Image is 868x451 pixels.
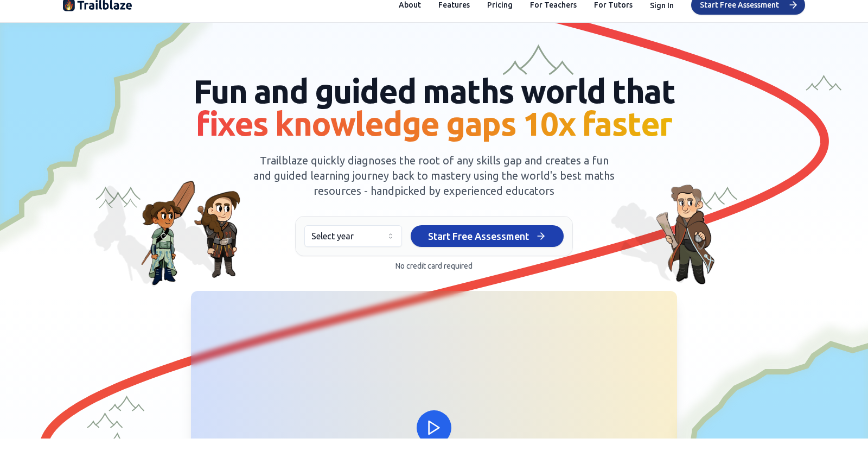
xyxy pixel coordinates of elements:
span: Fun and guided maths world that [193,73,675,142]
span: fixes knowledge gaps 10x faster [196,105,672,142]
span: Trailblaze quickly diagnoses the root of any skills gap and creates a fun and guided learning jou... [253,154,615,197]
span: No credit card required [395,262,473,270]
button: Start Free Assessment [411,225,564,247]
